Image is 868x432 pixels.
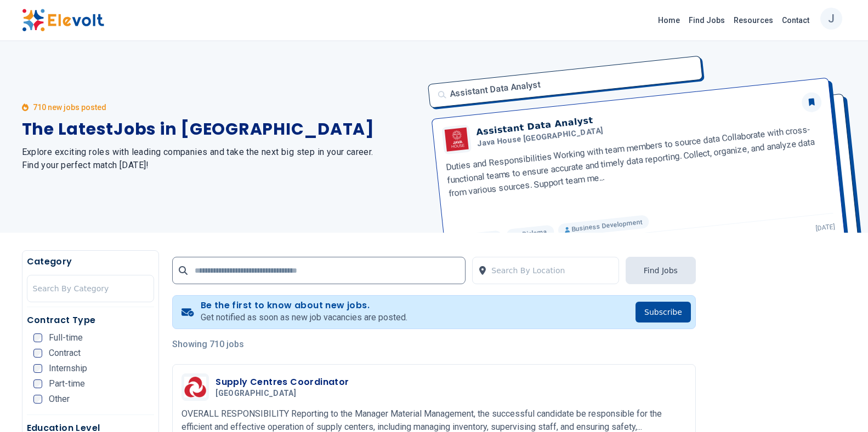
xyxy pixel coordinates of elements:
[636,302,691,322] button: Subscribe
[654,11,684,29] a: Home
[729,11,778,29] a: Resources
[33,395,42,404] input: Other
[33,333,42,342] input: Full-time
[201,300,407,311] h4: Be the first to know about new jobs.
[201,311,407,324] p: Get notified as soon as new job vacancies are posted.
[49,364,87,373] span: Internship
[49,395,70,404] span: Other
[828,5,835,32] p: J
[813,379,868,432] iframe: Chat Widget
[22,119,421,139] h1: The Latest Jobs in [GEOGRAPHIC_DATA]
[820,8,842,30] button: J
[684,11,729,29] a: Find Jobs
[33,102,106,113] p: 710 new jobs posted
[22,146,421,172] h2: Explore exciting roles with leading companies and take the next big step in your career. Find you...
[22,9,104,32] img: Elevolt
[27,314,155,327] h5: Contract Type
[215,376,349,389] h3: Supply Centres Coordinator
[33,349,42,358] input: Contract
[33,379,42,388] input: Part-time
[49,349,81,358] span: Contract
[626,257,696,284] button: Find Jobs
[33,364,42,373] input: Internship
[49,333,83,342] span: Full-time
[778,11,814,29] a: Contact
[27,255,155,268] h5: Category
[49,379,85,388] span: Part-time
[172,338,696,351] p: Showing 710 jobs
[184,377,206,398] img: Aga Khan Hospital
[215,389,296,399] span: [GEOGRAPHIC_DATA]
